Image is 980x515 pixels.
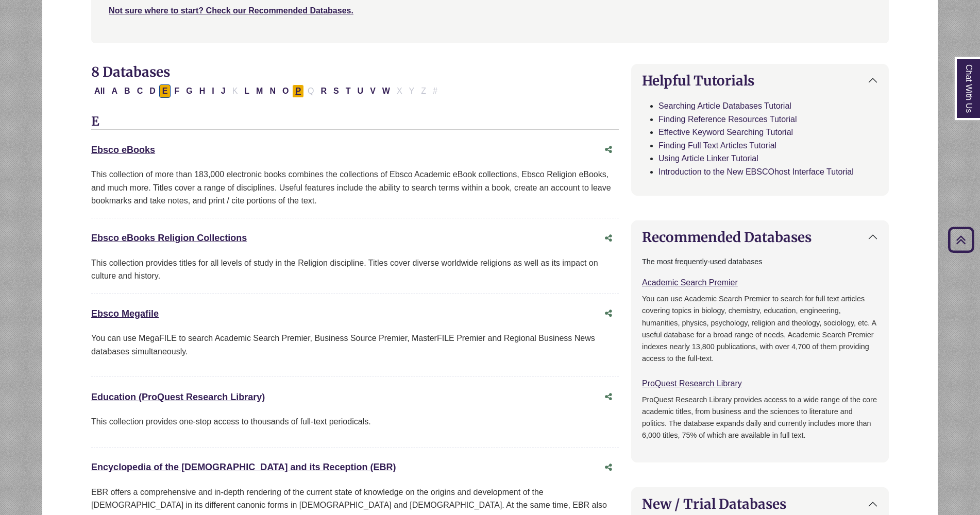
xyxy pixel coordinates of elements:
button: Share this database [598,458,619,477]
a: Using Article Linker Tutorial [658,154,758,163]
button: Recommended Databases [632,221,888,253]
p: You can use MegaFILE to search Academic Search Premier, Business Source Premier, MasterFILE Premi... [91,332,619,358]
button: Share this database [598,229,619,248]
button: Filter Results J [218,84,229,98]
button: Filter Results A [109,84,121,98]
button: Filter Results E [159,84,171,98]
a: Not sure where to start? Check our Recommended Databases. [109,6,353,15]
button: Filter Results B [121,84,133,98]
button: Filter Results M [253,84,266,98]
button: Filter Results G [183,84,195,98]
a: Encyclopedia of the [DEMOGRAPHIC_DATA] and its Reception (EBR) [91,462,396,472]
button: Filter Results D [146,84,159,98]
button: All [91,84,108,98]
button: Helpful Tutorials [632,64,888,97]
button: Filter Results R [318,84,330,98]
button: Filter Results N [266,84,279,98]
div: This collection of more than 183,000 electronic books combines the collections of Ebsco Academic ... [91,168,619,208]
button: Filter Results W [379,84,393,98]
a: Ebsco Megafile [91,308,159,319]
button: Share this database [598,140,619,160]
button: Filter Results I [209,84,217,98]
a: ProQuest Research Library [642,379,742,388]
p: This collection provides one-stop access to thousands of full-text periodicals. [91,415,619,428]
p: The most frequently-used databases [642,256,878,268]
button: Share this database [598,304,619,323]
span: 8 Databases [91,63,170,80]
p: ProQuest Research Library provides access to a wide range of the core academic titles, from busin... [642,394,878,441]
button: Filter Results S [330,84,342,98]
button: Filter Results P [292,84,304,98]
a: Ebsco eBooks Religion Collections [91,233,247,243]
h3: E [91,114,619,130]
button: Filter Results H [196,84,209,98]
button: Filter Results L [241,84,252,98]
button: Filter Results C [134,84,146,98]
a: Effective Keyword Searching Tutorial [658,128,793,136]
a: Finding Reference Resources Tutorial [658,115,797,124]
div: This collection provides titles for all levels of study in the Religion discipline. Titles cover ... [91,256,619,283]
a: Searching Article Databases Tutorial [658,101,791,110]
p: You can use Academic Search Premier to search for full text articles covering topics in biology, ... [642,293,878,364]
button: Share this database [598,387,619,407]
button: Filter Results F [171,84,182,98]
button: Filter Results O [279,84,292,98]
a: Finding Full Text Articles Tutorial [658,141,776,150]
div: Alpha-list to filter by first letter of database name [91,86,442,95]
a: Back to Top [944,233,977,247]
a: Introduction to the New EBSCOhost Interface Tutorial [658,167,854,176]
button: Filter Results U [354,84,367,98]
button: Filter Results T [343,84,354,98]
a: Ebsco eBooks [91,145,155,155]
a: Academic Search Premier [642,278,738,287]
a: Education (ProQuest Research Library) [91,392,265,402]
button: Filter Results V [367,84,379,98]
